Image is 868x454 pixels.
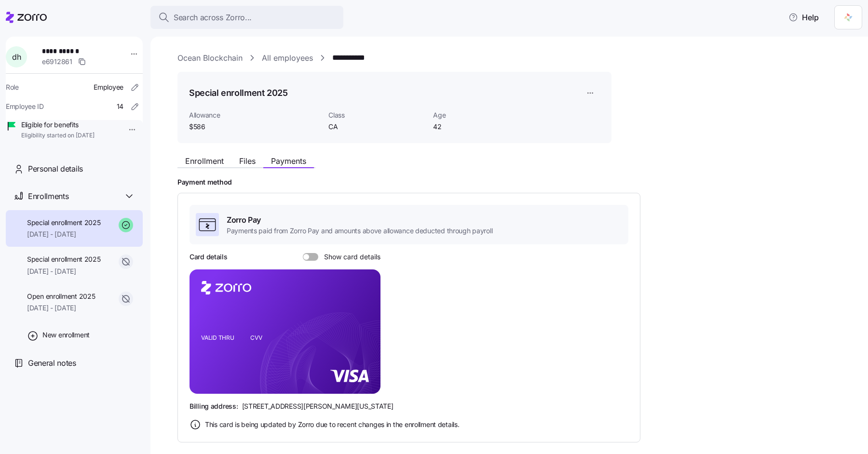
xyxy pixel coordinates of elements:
[150,6,343,29] button: Search across Zorro...
[27,303,95,313] span: [DATE] - [DATE]
[227,226,492,236] span: Payments paid from Zorro Pay and amounts above allowance deducted through payroll
[189,110,321,120] span: Allowance
[28,357,76,369] span: General notes
[27,229,101,239] span: [DATE] - [DATE]
[788,12,819,23] span: Help
[42,330,90,340] span: New enrollment
[318,253,380,261] span: Show card details
[227,214,492,226] span: Zorro Pay
[242,401,393,411] span: [STREET_ADDRESS][PERSON_NAME][US_STATE]
[250,334,262,341] tspan: CVV
[28,190,68,202] span: Enrollments
[205,420,459,429] span: This card is being updated by Zorro due to recent changes in the enrollment details.
[21,120,95,130] span: Eligible for benefits
[6,82,19,92] span: Role
[185,157,224,165] span: Enrollment
[28,163,83,175] span: Personal details
[328,122,425,132] span: CA
[841,10,856,25] img: 5711ede7-1a95-4d76-b346-8039fc8124a1-1741415864132.png
[27,292,95,301] span: Open enrollment 2025
[189,122,321,132] span: $586
[433,122,530,132] span: 42
[6,102,44,111] span: Employee ID
[781,8,827,27] button: Help
[433,110,530,120] span: Age
[328,110,425,120] span: Class
[27,218,101,227] span: Special enrollment 2025
[271,157,306,165] span: Payments
[177,52,243,64] a: Ocean Blockchain
[174,12,252,24] span: Search across Zorro...
[21,132,95,140] span: Eligibility started on [DATE]
[27,267,101,276] span: [DATE] - [DATE]
[177,178,854,187] h2: Payment method
[12,53,21,61] span: d h
[94,82,123,92] span: Employee
[117,102,123,111] span: 14
[262,52,313,64] a: All employees
[42,57,72,67] span: e6912861
[27,254,101,264] span: Special enrollment 2025
[190,401,238,411] span: Billing address:
[189,87,288,99] h1: Special enrollment 2025
[201,334,234,341] tspan: VALID THRU
[190,252,228,262] h3: Card details
[239,157,256,165] span: Files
